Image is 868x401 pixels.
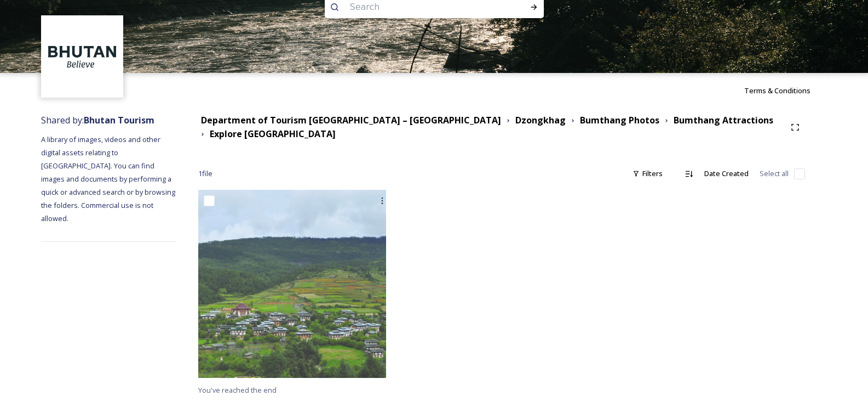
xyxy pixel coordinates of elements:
span: Terms & Conditions [744,86,810,95]
span: Select all [760,168,789,179]
span: You've reached the end [198,385,277,395]
img: BT_Logo_BB_Lockup_CMYK_High%2520Res.jpg [43,17,122,97]
span: 1 file [198,168,212,179]
strong: Bhutan Tourism [84,114,154,126]
div: Date Created [699,163,754,184]
strong: Dzongkhag [515,114,566,126]
span: A library of images, videos and other digital assets relating to [GEOGRAPHIC_DATA]. You can find ... [41,134,177,223]
strong: Bumthang Photos [580,114,659,126]
div: Filters [627,163,668,184]
strong: Explore [GEOGRAPHIC_DATA] [210,128,336,140]
strong: Department of Tourism [GEOGRAPHIC_DATA] – [GEOGRAPHIC_DATA] [201,114,501,126]
span: Shared by: [41,114,154,126]
strong: Bumthang Attractions [674,114,773,126]
a: Terms & Conditions [744,84,827,97]
img: Ura1.jpg [198,190,386,378]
